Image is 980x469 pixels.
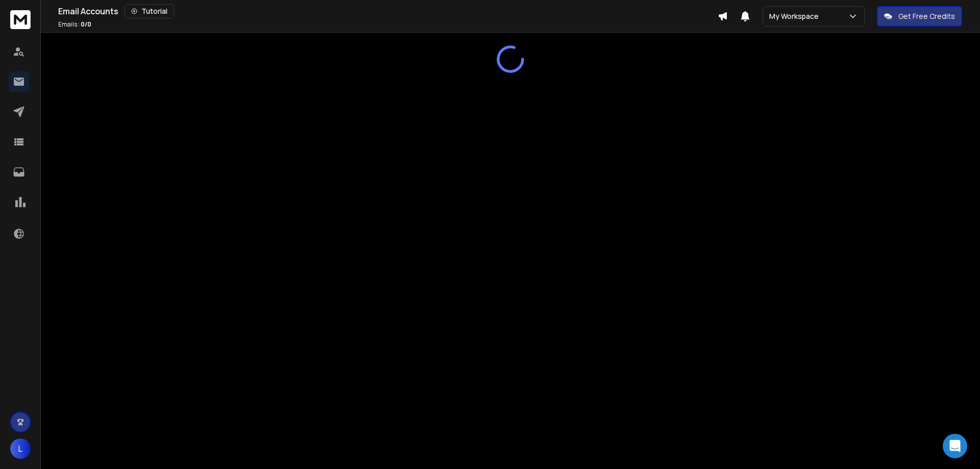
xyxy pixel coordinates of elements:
p: Get Free Credits [898,11,955,21]
p: My Workspace [769,11,823,21]
div: Email Accounts [58,4,718,18]
div: Open Intercom Messenger [943,434,967,458]
button: Tutorial [125,4,174,18]
p: Emails : [58,20,91,29]
button: L [10,438,31,459]
span: 0 / 0 [81,20,91,29]
button: Get Free Credits [877,6,962,27]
